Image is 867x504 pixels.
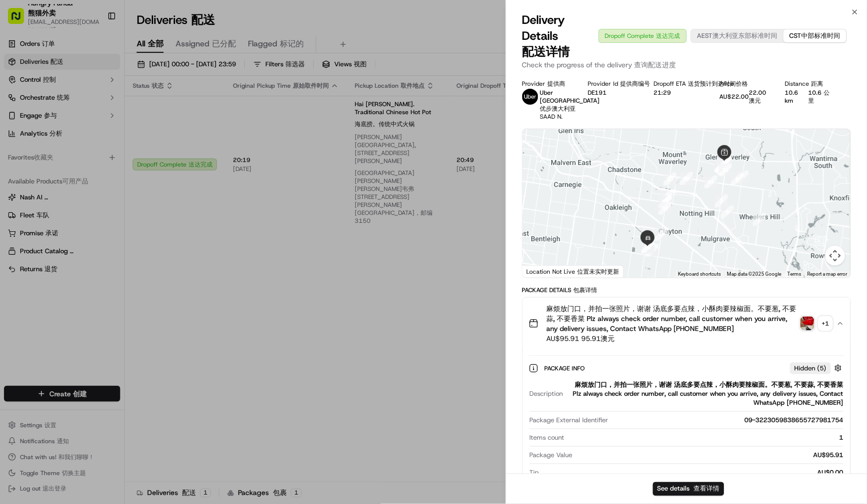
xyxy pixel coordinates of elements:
[26,64,180,75] input: Got a question? Start typing here...
[83,181,86,189] span: •
[540,105,576,113] span: 优步澳大利亚
[809,89,830,105] span: 10.6 公里
[719,89,769,105] div: AU$22.00
[543,468,844,477] div: AU$0.00
[819,317,833,331] div: + 1
[522,12,599,60] span: Delivery Details
[808,271,848,277] a: Report a map error
[70,247,121,255] a: Powered byPylon
[588,80,638,88] div: Provider Id
[678,271,721,278] button: Keyboard shortcuts
[45,95,164,105] div: Start new chat
[20,155,28,163] img: 1736555255976-a54dd68f-1ca7-489b-9aae-adbdc363a1c4
[790,362,845,374] button: Hidden (5)
[548,80,566,88] span: 提供商
[691,29,784,42] button: AEST
[530,433,565,442] span: Items count
[523,265,624,278] div: Location Not Live
[719,80,769,88] div: Price
[801,317,815,331] img: photo_proof_of_pickup image
[705,175,718,188] div: 21
[736,80,748,88] span: 价格
[530,468,539,477] span: Tip
[713,31,778,40] span: 澳大利亚东部标准时间
[659,195,672,208] div: 27
[84,224,92,232] div: 💻
[545,364,587,372] span: Package Info
[727,271,782,277] span: Map data ©2025 Google
[20,223,76,233] span: Knowledge Base
[654,89,704,97] div: 21:29
[31,181,81,189] span: [PERSON_NAME]
[749,89,766,105] span: 22.00澳元
[719,164,732,176] div: 20
[547,334,797,343] span: AU$95.91
[785,80,835,88] div: Distance
[654,80,704,88] div: Dropoff ETA
[523,298,851,349] button: 麻烦放门口，并拍一张照片，谢谢 汤底多要点辣，小酥肉要辣椒面。不要葱, 不要蒜, 不要香菜 Plz always check order number, call customer when y...
[694,485,720,493] span: 查看详情
[578,268,620,276] span: 位置未实时更新
[540,113,563,121] span: SAAD N.
[688,80,736,88] span: 送货预计到达时间
[653,482,724,496] button: See details 查看详情
[522,60,851,70] p: Check the progress of the delivery
[170,98,182,110] button: Start new chat
[716,160,729,172] div: 19
[83,155,86,163] span: •
[10,145,26,161] img: Asif Zaman Khan
[569,433,844,442] div: 1
[680,172,693,185] div: 22
[721,205,734,218] div: 2
[655,228,668,241] div: 29
[582,334,615,343] span: 95.91澳元
[642,240,655,253] div: 32
[784,29,847,42] button: CST
[530,451,573,460] span: Package Value
[530,416,609,425] span: Package External Identifier
[574,286,598,294] span: 包裹详情
[588,89,607,97] button: DE191
[20,182,28,190] img: 1736555255976-a54dd68f-1ca7-489b-9aae-adbdc363a1c4
[802,31,841,40] span: 中部标准时间
[635,60,676,69] span: 查询配送进度
[788,271,802,277] a: Terms (opens in new tab)
[10,95,28,113] img: 1736555255976-a54dd68f-1ca7-489b-9aae-adbdc363a1c4
[10,10,30,30] img: Nash
[94,223,160,233] span: API Documentation
[812,80,824,88] span: 距离
[621,80,650,88] span: 提供商编号
[155,128,182,140] button: See all
[522,80,572,88] div: Provider
[88,181,112,189] span: 8月19日
[826,246,846,266] button: Map camera controls
[731,172,744,185] div: 8
[736,170,749,183] div: 7
[715,194,728,207] div: 3
[6,219,80,237] a: 📗Knowledge Base
[801,317,833,331] button: photo_proof_of_pickup image+1
[785,89,835,105] div: 10.6 km
[522,286,851,294] div: Package Details
[613,416,844,425] div: 09-3223059838655727981754
[530,389,563,398] span: Description
[753,213,766,226] div: 1
[99,247,121,255] span: Pylon
[80,219,164,237] a: 💻API Documentation
[21,95,39,113] img: 1727276513143-84d647e1-66c0-4f92-a045-3c9f9f5dfd92
[540,89,600,113] p: Uber [GEOGRAPHIC_DATA]
[547,304,797,334] span: 麻烦放门口，并拍一张照片，谢谢 汤底多要点辣，小酥肉要辣椒面。不要葱, 不要蒜, 不要香菜 Plz always check order number, call customer when y...
[577,451,844,460] div: AU$95.91
[10,40,182,56] p: Welcome 👋
[567,380,844,407] div: 麻烦放门口，并拍一张照片，谢谢 汤底多要点辣，小酥肉要辣椒面。不要葱, 不要蒜, 不要香菜 Plz always check order number, call customer when y...
[10,172,26,188] img: Bea Lacdao
[664,172,677,185] div: 23
[10,130,67,138] div: Past conversations
[522,89,538,105] img: uber-new-logo.jpeg
[88,155,112,163] span: 8月27日
[660,190,673,203] div: 24
[795,364,827,373] span: Hidden ( 5 )
[659,202,672,215] div: 28
[525,265,558,278] a: Open this area in Google Maps (opens a new window)
[31,155,81,163] span: [PERSON_NAME]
